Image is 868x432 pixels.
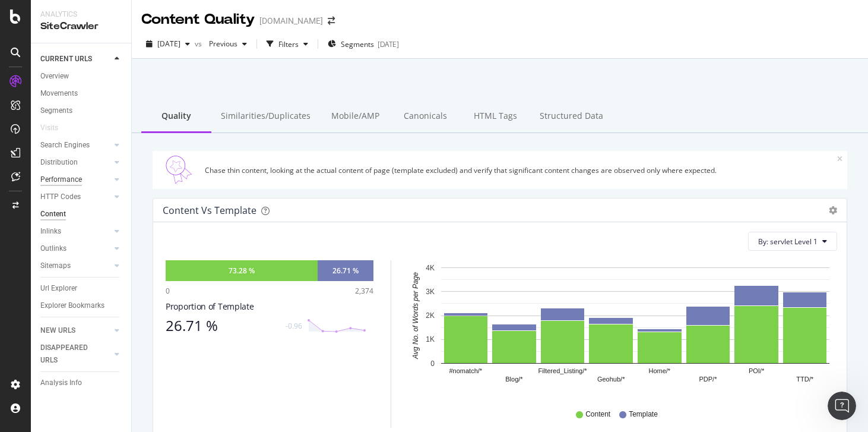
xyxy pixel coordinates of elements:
a: Inlinks [40,225,111,238]
div: Sitemaps [40,260,71,272]
text: TTD/* [796,376,813,383]
text: POI/* [749,368,765,375]
div: 2,374 [355,286,373,296]
a: Sitemaps [40,260,111,272]
div: Mobile/AMP [320,100,390,133]
div: HTML Tags [460,100,530,133]
span: Template [629,409,658,420]
div: DISAPPEARED URLS [40,342,100,367]
div: Similarities/Duplicates [211,100,320,133]
div: Distribution [40,156,78,169]
span: By: servlet Level 1 [758,237,818,247]
button: [DATE] [141,34,195,53]
button: By: servlet Level 1 [748,232,837,251]
div: Visits [40,122,58,134]
a: NEW URLS [40,324,111,337]
button: Segments[DATE] [323,34,404,53]
text: #nomatch/* [449,368,482,375]
text: Home/* [648,368,670,375]
div: Performance [40,174,82,186]
a: Overview [40,70,123,83]
a: CURRENT URLS [40,53,111,65]
a: Movements [40,87,123,100]
span: Content [585,409,610,420]
text: Avg No. of Words per Page [411,272,420,360]
text: Geohub/* [597,376,625,383]
div: Proportion of Template [166,301,373,313]
text: PDP/* [699,376,717,383]
div: Chase thin content, looking at the actual content of page (template excluded) and verify that sig... [205,165,837,175]
span: vs [195,39,204,49]
div: Content Quality [141,10,255,30]
a: Distribution [40,156,111,169]
div: arrow-right-arrow-left [328,17,335,25]
text: 3K [426,288,435,296]
div: Outlinks [40,242,66,255]
button: Filters [262,34,313,53]
span: 2025 Sep. 1st [157,39,180,49]
div: Filters [278,39,299,49]
text: 1K [426,336,435,344]
a: DISAPPEARED URLS [40,342,111,367]
div: Inlinks [40,225,61,238]
div: 26.71 % [332,266,359,276]
text: 0 [430,360,435,368]
span: Previous [204,39,237,49]
div: Quality [141,100,211,133]
div: Content [40,208,66,220]
text: 4K [426,264,435,272]
div: 0 [166,286,170,296]
img: Quality [157,156,200,184]
button: Previous [204,34,252,53]
text: Filtered_Listing/* [538,368,588,375]
a: HTTP Codes [40,191,111,203]
div: HTTP Codes [40,191,81,203]
div: Analytics [40,10,122,20]
div: Overview [40,70,69,83]
a: Segments [40,105,123,117]
svg: A chart. [406,260,837,398]
div: SiteCrawler [40,20,122,33]
text: Blog/* [505,376,523,383]
div: 73.28 % [229,266,255,276]
div: [DOMAIN_NAME] [259,15,323,27]
div: 26.71 % [166,317,278,334]
div: Explorer Bookmarks [40,299,104,312]
div: Structured Data [530,100,613,133]
a: Outlinks [40,242,111,255]
a: Url Explorer [40,282,123,295]
div: NEW URLS [40,324,75,337]
iframe: Intercom live chat [828,392,856,420]
div: Segments [40,105,72,117]
a: Explorer Bookmarks [40,299,123,312]
div: [DATE] [378,39,399,49]
a: Visits [40,122,70,134]
div: gear [829,206,837,215]
span: Segments [341,39,374,49]
div: Search Engines [40,139,90,152]
div: Url Explorer [40,282,77,295]
div: Analysis Info [40,377,82,389]
a: Analysis Info [40,377,123,389]
a: Content [40,208,123,220]
a: Search Engines [40,139,111,152]
text: 2K [426,311,435,320]
div: -0.96 [286,321,302,331]
div: CURRENT URLS [40,53,92,65]
a: Performance [40,174,111,186]
div: Content vs Template [163,204,256,216]
div: Movements [40,87,78,100]
div: Canonicals [390,100,460,133]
